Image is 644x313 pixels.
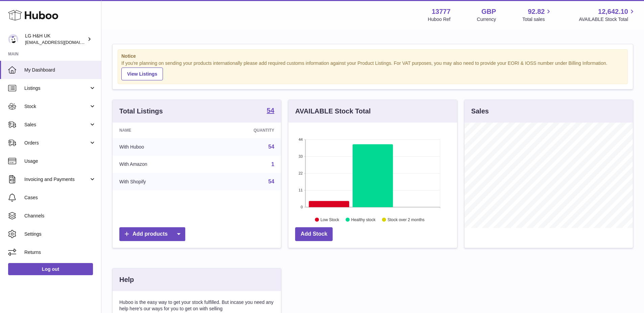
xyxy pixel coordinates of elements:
[119,107,163,116] h3: Total Listings
[8,263,93,275] a: Log out
[25,33,86,46] div: LG H&H UK
[579,7,636,23] a: 12,642.10 AVAILABLE Stock Total
[295,107,371,116] h3: AVAILABLE Stock Total
[24,176,89,183] span: Invoicing and Payments
[119,275,134,284] h3: Help
[113,156,205,173] td: With Amazon
[299,188,303,192] text: 11
[24,122,89,128] span: Sales
[351,217,376,222] text: Healthy stock
[477,16,496,23] div: Currency
[24,103,89,110] span: Stock
[522,16,552,23] span: Total sales
[24,194,96,201] span: Cases
[113,138,205,156] td: With Huboo
[119,299,274,312] p: Huboo is the easy way to get your stock fulfilled. But incase you need any help here's our ways f...
[268,179,275,184] a: 54
[205,123,281,138] th: Quantity
[24,67,96,73] span: My Dashboard
[320,217,339,222] text: Low Stock
[271,161,274,167] a: 1
[24,231,96,237] span: Settings
[8,34,18,44] img: veechen@lghnh.co.uk
[301,205,303,209] text: 0
[24,85,89,92] span: Listings
[295,227,333,241] a: Add Stock
[522,7,552,23] a: 92.82 Total sales
[24,213,96,219] span: Channels
[113,173,205,190] td: With Shopify
[25,40,99,45] span: [EMAIL_ADDRESS][DOMAIN_NAME]
[268,144,275,150] a: 54
[121,68,163,80] a: View Listings
[579,16,636,23] span: AVAILABLE Stock Total
[471,107,489,116] h3: Sales
[299,154,303,158] text: 33
[24,158,96,164] span: Usage
[481,7,496,16] strong: GBP
[299,171,303,175] text: 22
[113,123,205,138] th: Name
[24,249,96,256] span: Returns
[428,16,451,23] div: Huboo Ref
[299,137,303,141] text: 44
[267,107,274,114] strong: 54
[267,107,274,115] a: 54
[432,7,451,16] strong: 13777
[119,227,185,241] a: Add products
[388,217,425,222] text: Stock over 2 months
[121,60,624,80] div: If you're planning on sending your products internationally please add required customs informati...
[598,7,628,16] span: 12,642.10
[528,7,545,16] span: 92.82
[24,140,89,146] span: Orders
[121,53,624,59] strong: Notice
